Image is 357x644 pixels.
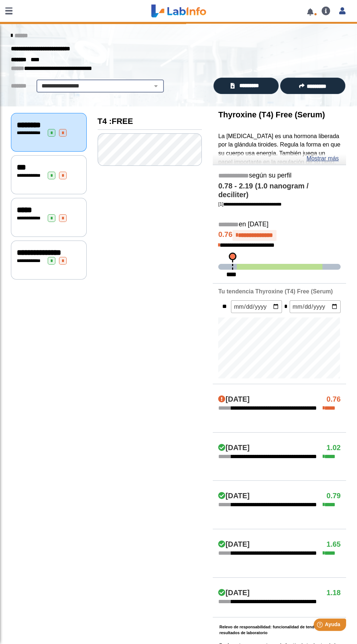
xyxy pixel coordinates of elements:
b: Thyroxine (T4) Free (Serum) [218,110,325,119]
h4: 1.65 [326,540,341,549]
iframe: Help widget launcher [292,616,349,636]
h5: según su perfil [218,172,341,180]
h4: [DATE] [218,444,250,452]
input: mm/dd/yyyy [290,300,341,313]
h4: [DATE] [218,589,250,597]
b: Tu tendencia Thyroxine (T4) Free (Serum) [218,288,333,294]
b: T4 :FREE [98,117,133,126]
a: [1] [218,201,282,207]
h5: en [DATE] [218,220,341,229]
h4: [DATE] [218,492,250,500]
h4: 0.78 - 2.19 (1.0 nanogram / deciliter) [218,182,341,199]
a: Mostrar más [306,154,339,163]
input: mm/dd/yyyy [231,300,282,313]
h4: 0.79 [326,492,341,500]
h4: [DATE] [218,395,250,404]
p: La [MEDICAL_DATA] es una hormona liberada por la glándula tiroides. Regula la forma en que su cue... [218,132,341,202]
b: Relevo de responsabilidad: funcionalidad de tendencias en los resultados de laboratorio [219,625,340,635]
h4: 1.18 [326,589,341,597]
h4: 1.02 [326,444,341,452]
h4: 0.76 [218,230,341,241]
h4: 0.76 [326,395,341,404]
h4: [DATE] [218,540,250,549]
